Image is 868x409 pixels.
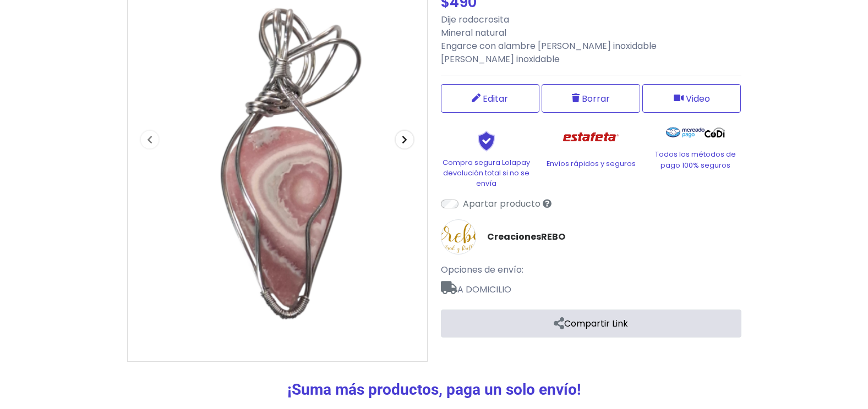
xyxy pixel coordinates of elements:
img: Shield [459,130,514,151]
p: Dije rodocrosita Mineral natural Engarce con alambre [PERSON_NAME] inoxidable [PERSON_NAME] inoxi... [441,13,741,66]
img: Mercado Pago Logo [666,121,705,143]
span: Editar [483,92,508,106]
img: CreacionesREBO [441,219,476,255]
button: Video [642,84,741,113]
span: A DOMICILIO [441,277,741,296]
span: Borrar [582,92,610,106]
span: Opciones de envío: [441,263,523,276]
a: CreacionesREBO [487,230,565,244]
a: Editar [441,84,539,113]
p: Compra segura Lolapay devolución total si no se envía [441,157,532,189]
p: Todos los métodos de pago 100% seguros [650,149,741,170]
a: Compartir Link [441,309,741,338]
button: Borrar [542,84,640,113]
i: Sólo tú verás el producto listado en tu tienda pero podrás venderlo si compartes su enlace directo [543,199,552,208]
img: Codi Logo [705,121,725,143]
label: Apartar producto [463,197,541,211]
h3: ¡Suma más productos, paga un solo envío! [127,380,741,399]
p: Envíos rápidos y seguros [545,158,637,169]
span: Video [686,92,710,106]
img: Estafeta Logo [554,121,627,153]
